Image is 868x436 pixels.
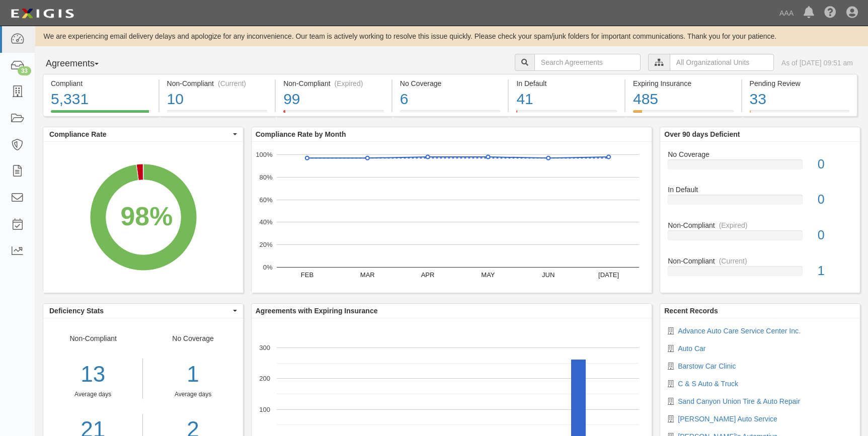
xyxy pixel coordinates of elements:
[664,130,740,138] b: Over 90 days Deficient
[259,196,272,203] text: 60%
[51,89,151,110] div: 5,331
[668,220,852,256] a: Non-Compliant(Expired)0
[259,218,272,226] text: 40%
[742,110,858,118] a: Pending Review33
[43,54,118,74] button: Agreements
[392,110,508,118] a: No Coverage6
[678,380,738,388] a: C & S Auto & Truck
[218,78,246,89] div: (Current)
[259,173,272,181] text: 80%
[51,78,151,89] div: Compliant
[43,142,243,293] svg: A chart.
[259,375,270,382] text: 200
[678,362,736,370] a: Barstow Car Clinic
[252,142,652,293] svg: A chart.
[259,405,270,413] text: 100
[633,89,734,110] div: 485
[49,129,230,139] span: Compliance Rate
[516,78,617,89] div: In Default
[664,307,718,315] b: Recent Records
[256,307,378,315] b: Agreements with Expiring Insurance
[259,344,270,352] text: 300
[781,58,853,68] div: As of [DATE] 09:51 am
[598,271,619,279] text: [DATE]
[660,256,860,266] div: Non-Compliant
[18,66,31,75] div: 33
[121,198,173,235] div: 98%
[160,110,275,118] a: Non-Compliant(Current)10
[256,151,273,158] text: 100%
[542,271,555,279] text: JUN
[259,241,272,248] text: 20%
[400,78,501,89] div: No Coverage
[167,78,268,89] div: Non-Compliant (Current)
[283,78,384,89] div: Non-Compliant (Expired)
[774,3,799,23] a: AAA
[810,155,860,173] div: 0
[256,130,346,138] b: Compliance Rate by Month
[43,304,243,318] button: Deficiency Stats
[719,256,747,266] div: (Current)
[719,220,748,230] div: (Expired)
[750,89,850,110] div: 33
[678,415,777,423] a: [PERSON_NAME] Auto Service
[660,220,860,230] div: Non-Compliant
[283,89,384,110] div: 99
[263,264,272,271] text: 0%
[678,344,705,353] a: Auto Car
[150,390,235,399] div: Average days
[660,185,860,195] div: In Default
[668,185,852,220] a: In Default0
[43,127,243,141] button: Compliance Rate
[660,149,860,159] div: No Coverage
[633,78,734,89] div: Expiring Insurance
[678,327,801,335] a: Advance Auto Care Service Center Inc.
[810,226,860,244] div: 0
[516,89,617,110] div: 41
[335,78,363,89] div: (Expired)
[509,110,624,118] a: In Default41
[8,5,77,23] img: logo-5460c22ac91f19d4615b14bd174203de0afe785f0fc80cf4dbbc73dc1793850b.png
[421,271,434,279] text: APR
[670,54,774,71] input: All Organizational Units
[35,31,868,41] div: We are experiencing email delivery delays and apologize for any inconvenience. Our team is active...
[481,271,495,279] text: MAY
[150,359,235,390] div: 1
[301,271,313,279] text: FEB
[49,306,230,316] span: Deficiency Stats
[276,110,391,118] a: Non-Compliant(Expired)99
[167,89,268,110] div: 10
[824,7,836,19] i: Help Center - Complianz
[810,191,860,209] div: 0
[43,359,142,390] div: 13
[360,271,375,279] text: MAR
[668,149,852,185] a: No Coverage0
[750,78,850,89] div: Pending Review
[400,89,501,110] div: 6
[43,390,142,399] div: Average days
[625,110,741,118] a: Expiring Insurance485
[534,54,641,71] input: Search Agreements
[43,110,159,118] a: Compliant5,331
[810,262,860,280] div: 1
[678,397,800,405] a: Sand Canyon Union Tire & Auto Repair
[668,256,852,284] a: Non-Compliant(Current)1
